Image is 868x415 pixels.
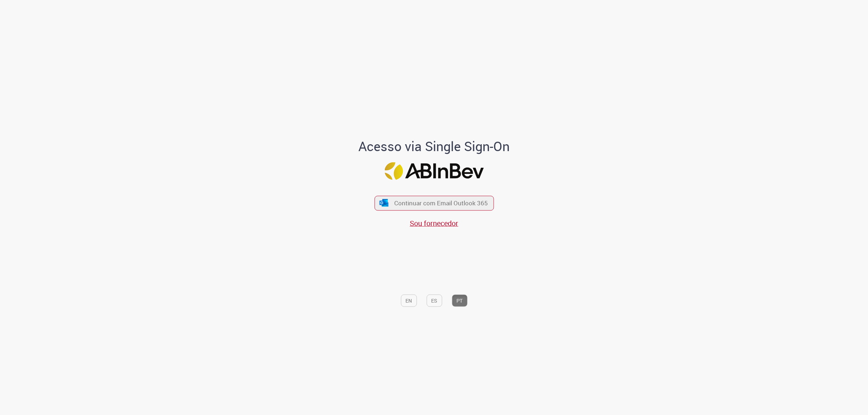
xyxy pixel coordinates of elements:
[394,199,488,207] span: Continuar com Email Outlook 365
[452,294,467,307] button: PT
[334,139,535,154] h1: Acesso via Single Sign-On
[379,199,389,207] img: ícone Azure/Microsoft 360
[410,218,458,228] a: Sou fornecedor
[426,294,442,307] button: ES
[401,294,417,307] button: EN
[384,162,484,180] img: Logo ABInBev
[374,196,494,210] button: ícone Azure/Microsoft 360 Continuar com Email Outlook 365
